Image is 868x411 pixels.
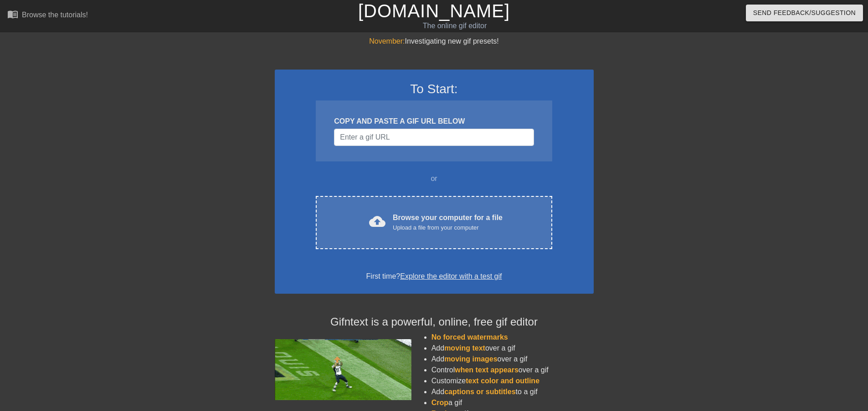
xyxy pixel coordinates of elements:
[444,388,515,396] span: captions or subtitles
[275,339,411,400] img: football_small.gif
[431,386,594,397] li: Add to a gif
[431,376,594,386] li: Customize
[287,271,582,282] div: First time?
[275,36,594,47] div: Investigating new gif presets!
[287,81,582,97] h3: To Start:
[393,223,503,232] div: Upload a file from your computer
[298,173,570,184] div: or
[400,272,502,280] a: Explore the editor with a test gif
[431,397,594,408] li: a gif
[7,9,18,20] span: menu_book
[431,399,448,406] span: Crop
[466,377,539,385] span: text color and outline
[431,333,508,341] span: No forced watermarks
[275,316,594,329] h4: Gifntext is a powerful, online, free gif editor
[334,116,534,127] div: COPY AND PASTE A GIF URL BELOW
[369,37,405,45] span: November:
[369,213,385,230] span: cloud_upload
[753,7,856,19] span: Send Feedback/Suggestion
[444,355,497,363] span: moving images
[746,5,863,21] button: Send Feedback/Suggestion
[431,354,594,365] li: Add over a gif
[444,344,485,352] span: moving text
[431,343,594,354] li: Add over a gif
[393,212,503,232] div: Browse your computer for a file
[294,20,616,31] div: The online gif editor
[334,129,534,146] input: Username
[431,365,594,376] li: Control over a gif
[22,11,88,19] div: Browse the tutorials!
[358,1,510,21] a: [DOMAIN_NAME]
[455,366,519,374] span: when text appears
[7,9,88,23] a: Browse the tutorials!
